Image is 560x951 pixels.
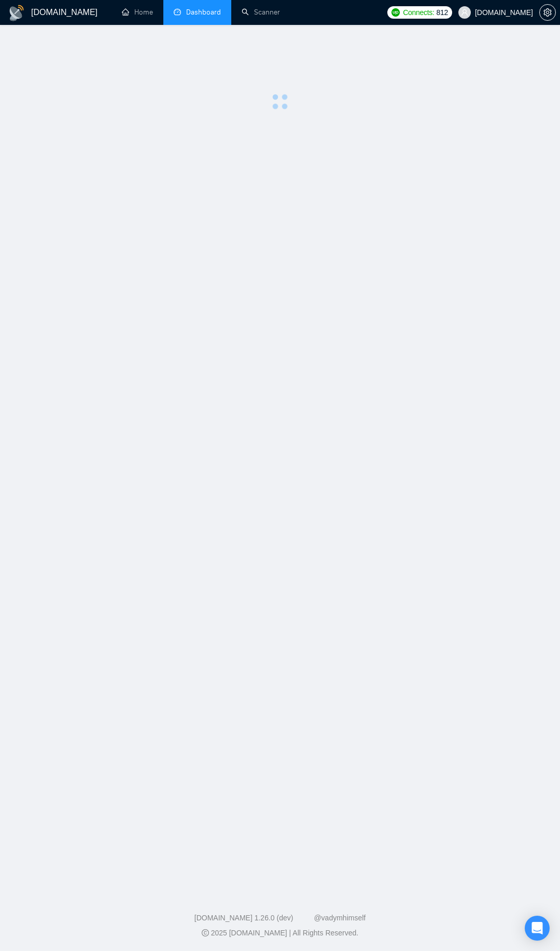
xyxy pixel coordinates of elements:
span: copyright [202,929,209,936]
a: setting [539,8,556,17]
div: 2025 [DOMAIN_NAME] | All Rights Reserved. [8,928,552,939]
a: [DOMAIN_NAME] 1.26.0 (dev) [194,914,293,922]
span: dashboard [174,8,181,16]
a: @vadymhimself [314,914,366,922]
img: logo [8,5,25,21]
button: setting [539,4,556,21]
span: Connects: [403,7,434,18]
span: setting [540,8,555,17]
span: 812 [437,7,448,18]
span: Dashboard [186,8,221,17]
a: searchScanner [242,8,280,17]
img: upwork-logo.png [391,8,400,17]
a: homeHome [122,8,153,17]
div: Open Intercom Messenger [525,916,550,941]
span: user [461,9,468,16]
